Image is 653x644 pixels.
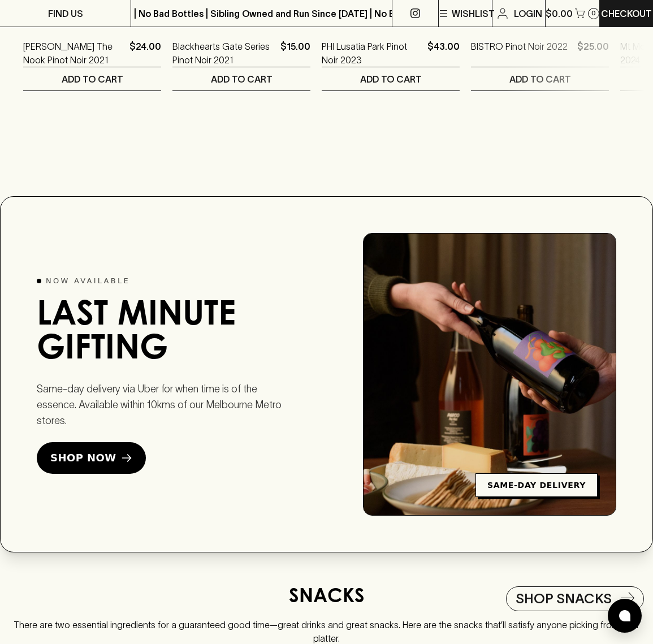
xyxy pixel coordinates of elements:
[50,450,116,466] span: Shop Now
[509,72,571,86] p: ADD TO CART
[577,40,609,67] p: $25.00
[37,442,146,474] a: Shop Now
[23,40,125,67] a: [PERSON_NAME] The Nook Pinot Noir 2021
[37,300,291,368] h2: Last Minute Gifting
[452,7,495,20] p: Wishlist
[471,40,568,67] a: BISTRO Pinot Noir 2022
[62,72,123,86] p: ADD TO CART
[322,40,423,67] a: PHI Lusatia Park Pinot Noir 2023
[363,233,617,516] a: Premium Wine Same-Day Delivery
[129,40,161,67] p: $24.00
[48,7,83,20] p: FIND US
[471,67,609,90] button: ADD TO CART
[506,586,644,611] a: SHOP SNACKS
[601,7,652,20] p: Checkout
[46,275,130,287] span: NOW AVAILABLE
[364,234,616,515] img: Premium Wine
[172,67,310,90] button: ADD TO CART
[516,590,612,608] h5: SHOP SNACKS
[23,67,161,90] button: ADD TO CART
[360,72,422,86] p: ADD TO CART
[619,610,630,621] img: bubble-icon
[514,7,542,20] p: Login
[37,381,291,429] p: Same-day delivery via Uber for when time is of the essence. Available within 10kms of our Melbour...
[487,479,586,491] span: Same-Day Delivery
[172,40,276,67] a: Blackhearts Gate Series Pinot Noir 2021
[280,40,310,67] p: $15.00
[591,10,596,16] p: 0
[322,67,460,90] button: ADD TO CART
[211,72,273,86] p: ADD TO CART
[289,586,365,610] h4: SNACKS
[546,7,573,20] p: $0.00
[427,40,460,67] p: $43.00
